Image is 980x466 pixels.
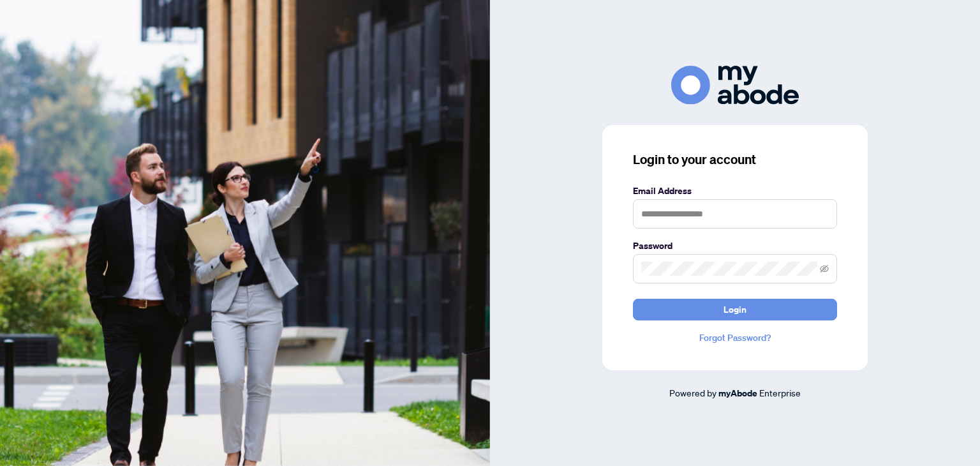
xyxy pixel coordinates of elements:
a: Forgot Password? [633,331,837,345]
a: myAbode [718,386,757,400]
button: Login [633,299,837,320]
label: Password [633,239,837,253]
h3: Login to your account [633,151,837,169]
img: ma-logo [671,66,799,105]
label: Email Address [633,184,837,198]
span: eye-invisible [820,264,829,273]
span: Enterprise [759,387,801,398]
span: Powered by [669,387,716,398]
span: Login [724,299,746,320]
